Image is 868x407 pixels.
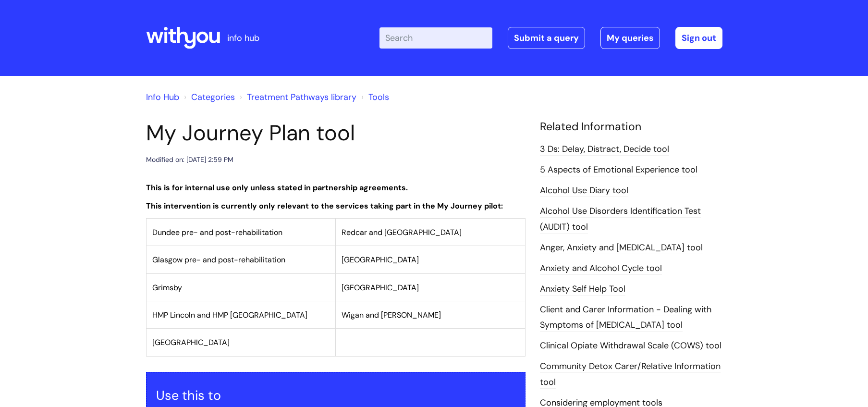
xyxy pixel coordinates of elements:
span: [GEOGRAPHIC_DATA] [342,283,419,293]
h4: Related Information [540,120,722,134]
strong: This intervention is currently only relevant to the services taking part in the My Journey pilot: [146,201,503,211]
a: 3 Ds: Delay, Distract, Decide tool [540,143,669,156]
span: Glasgow pre- and post-rehabilitation [152,255,285,265]
a: Treatment Pathways library [247,91,356,103]
a: Categories [191,91,235,103]
li: Tools [359,89,389,105]
a: Client and Carer Information - Dealing with Symptoms of [MEDICAL_DATA] tool [540,304,711,332]
a: Anxiety Self Help Tool [540,283,625,296]
a: Anxiety and Alcohol Cycle tool [540,262,662,275]
a: 5 Aspects of Emotional Experience tool [540,164,697,176]
li: Solution home [182,89,235,105]
a: Submit a query [508,27,585,49]
span: [GEOGRAPHIC_DATA] [152,337,230,347]
li: Treatment Pathways library [237,89,356,105]
div: Modified on: [DATE] 2:59 PM [146,154,233,166]
a: Info Hub [146,91,179,103]
span: Grimsby [152,283,182,293]
h1: My Journey Plan tool [146,120,526,146]
div: | - [379,27,722,49]
a: My queries [600,27,660,49]
a: Alcohol Use Diary tool [540,185,628,197]
a: Alcohol Use Disorders Identification Test (AUDIT) tool [540,205,701,233]
a: Clinical Opiate Withdrawal Scale (COWS) tool [540,340,721,352]
span: Redcar and [GEOGRAPHIC_DATA] [342,227,462,237]
a: Sign out [675,27,722,49]
p: info hub [227,30,259,46]
strong: This is for internal use only unless stated in partnership agreements. [146,183,408,193]
a: Tools [368,91,389,103]
a: Community Detox Carer/Relative Information tool [540,360,721,388]
span: HMP Lincoln and HMP [GEOGRAPHIC_DATA] [152,310,307,320]
span: Wigan and [PERSON_NAME] [342,310,441,320]
input: Search [379,27,492,49]
h3: Use this to [156,388,515,403]
a: Anger, Anxiety and [MEDICAL_DATA] tool [540,242,703,254]
span: [GEOGRAPHIC_DATA] [342,255,419,265]
span: Dundee pre- and post-rehabilitation [152,227,282,237]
